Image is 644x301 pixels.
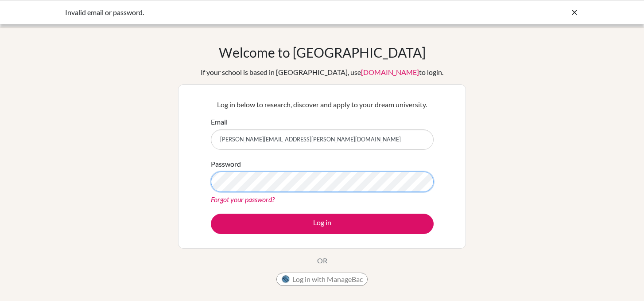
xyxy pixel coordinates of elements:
h1: Welcome to [GEOGRAPHIC_DATA] [219,44,426,60]
label: Email [211,117,228,127]
a: [DOMAIN_NAME] [361,68,419,76]
a: Forgot your password? [211,195,275,203]
button: Log in [211,214,434,234]
label: Password [211,159,241,169]
p: OR [317,255,327,266]
button: Log in with ManageBac [276,273,368,286]
div: Invalid email or password. [65,7,446,18]
p: Log in below to research, discover and apply to your dream university. [211,99,434,110]
div: If your school is based in [GEOGRAPHIC_DATA], use to login. [201,67,443,78]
